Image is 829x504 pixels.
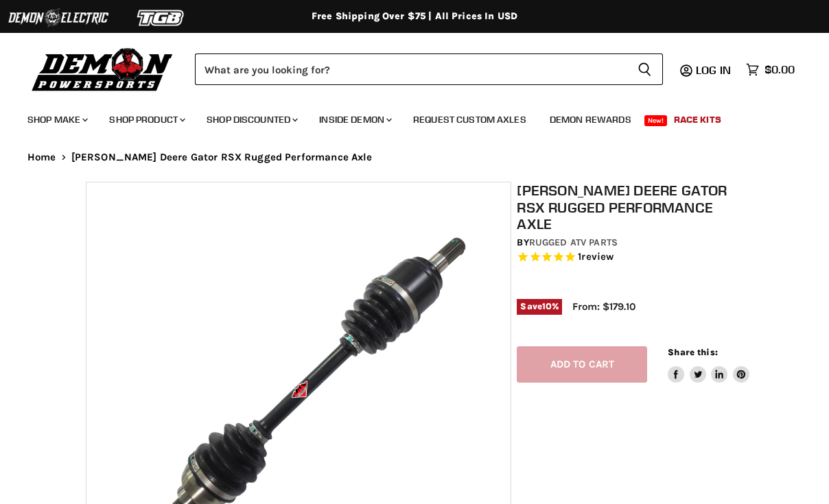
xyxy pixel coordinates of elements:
a: Request Custom Axles [403,106,537,134]
span: From: $179.10 [572,300,635,313]
ul: Main menu [17,100,791,134]
span: [PERSON_NAME] Deere Gator RSX Rugged Performance Axle [71,152,373,163]
span: review [581,250,614,263]
a: Rugged ATV Parts [529,237,618,248]
span: Share this: [668,347,717,357]
img: Demon Powersports [27,45,178,93]
a: Demon Rewards [539,106,642,134]
span: New! [644,115,668,126]
img: TGB Logo 2 [110,5,213,31]
span: 10 [542,301,552,311]
a: Shop Make [17,106,96,134]
a: Home [27,152,56,163]
a: Log in [690,64,739,76]
span: $0.00 [764,63,795,76]
span: 1 reviews [578,250,614,263]
aside: Share this: [668,346,749,383]
h1: [PERSON_NAME] Deere Gator RSX Rugged Performance Axle [517,182,749,232]
button: Search [627,53,663,85]
a: Shop Discounted [196,106,306,134]
img: Demon Electric Logo 2 [7,5,110,31]
a: $0.00 [739,60,802,80]
span: Save % [517,299,562,314]
a: Inside Demon [309,106,400,134]
div: by [517,235,749,250]
span: Rated 5.0 out of 5 stars 1 reviews [517,250,749,265]
input: Search [195,53,627,85]
a: Race Kits [664,106,732,134]
a: Shop Product [99,106,194,134]
span: Log in [696,63,731,77]
form: Product [195,53,663,85]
